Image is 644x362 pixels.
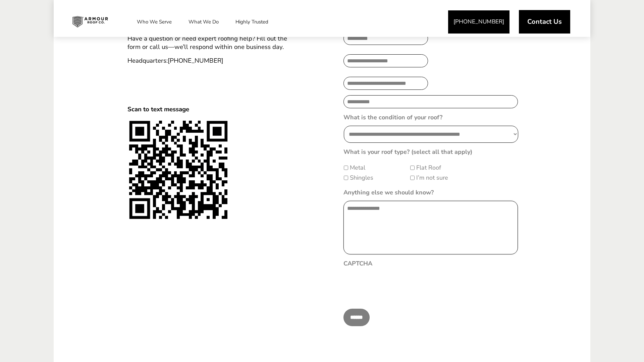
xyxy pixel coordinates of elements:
[127,56,223,65] span: Headquarters:
[519,10,570,34] a: Contact Us
[416,163,441,172] label: Flat Roof
[343,272,445,298] iframe: reCAPTCHA
[168,56,223,65] a: [PHONE_NUMBER]
[127,34,287,51] span: Have a question or need expert roofing help? Fill out the form or call us—we’ll respond within on...
[416,173,448,182] label: I’m not sure
[229,13,275,30] a: Highly Trusted
[67,13,113,30] img: Industrial and Commercial Roofing Company | Armour Roof Co.
[343,148,472,156] label: What is your roof type? (select all that apply)
[350,173,373,182] label: Shingles
[343,189,434,196] label: Anything else we should know?
[343,260,372,267] label: CAPTCHA
[127,105,189,114] span: Scan to text message
[448,10,509,34] a: [PHONE_NUMBER]
[343,114,442,121] label: What is the condition of your roof?
[527,18,562,25] span: Contact Us
[350,163,365,172] label: Metal
[182,13,225,30] a: What We Do
[130,13,178,30] a: Who We Serve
